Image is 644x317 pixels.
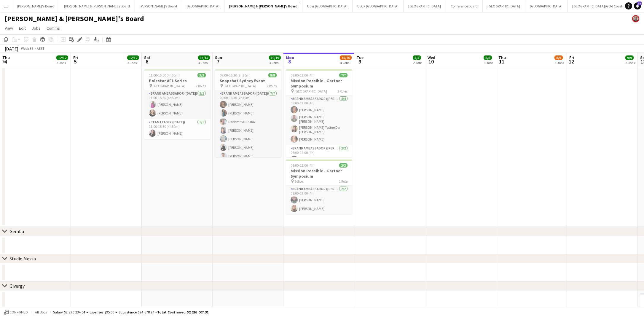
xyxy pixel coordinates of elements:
[197,73,206,77] span: 3/3
[5,46,18,52] div: [DATE]
[144,78,211,83] h3: Polestar AFL Series
[285,58,294,65] span: 8
[37,46,44,51] div: AEST
[637,1,642,5] span: 37
[44,24,62,32] a: Comms
[198,60,210,65] div: 4 Jobs
[47,26,60,31] span: Comms
[214,58,222,65] span: 7
[446,0,483,12] button: Conference Board
[215,69,281,157] app-job-card: 09:00-16:30 (7h30m)8/8Snapchat Sydney Event [GEOGRAPHIC_DATA]2 RolesBrand Ambassador ([DATE])7/70...
[357,55,364,60] span: Tue
[153,84,185,88] span: [GEOGRAPHIC_DATA]
[144,90,211,119] app-card-role: Brand Ambassador ([DATE])2/211:00-15:50 (4h50m)[PERSON_NAME][PERSON_NAME]
[286,55,294,60] span: Mon
[339,73,347,77] span: 7/7
[196,84,206,88] span: 2 Roles
[302,0,353,12] button: Uber [GEOGRAPHIC_DATA]
[286,168,352,179] h3: Mission Possible - Gartner Symposium
[483,0,525,12] button: [GEOGRAPHIC_DATA]
[224,0,302,12] button: [PERSON_NAME] & [PERSON_NAME]'s Board
[57,60,68,65] div: 3 Jobs
[286,69,352,157] app-job-card: 08:00-12:00 (4h)7/7Mission Possible - Gartner Symposium [GEOGRAPHIC_DATA]3 RolesBrand Ambassador ...
[29,24,43,32] a: Jobs
[144,55,151,60] span: Sat
[9,228,24,234] div: Gemba
[144,69,211,139] app-job-card: 11:00-15:50 (4h50m)3/3Polestar AFL Series [GEOGRAPHIC_DATA]2 RolesBrand Ambassador ([DATE])2/211:...
[337,89,347,93] span: 3 Roles
[291,73,315,77] span: 08:00-12:00 (4h)
[149,73,180,77] span: 11:00-15:50 (4h50m)
[569,55,574,60] span: Fri
[286,186,352,214] app-card-role: Brand Ambassador ([PERSON_NAME])2/208:00-12:00 (4h)[PERSON_NAME][PERSON_NAME]
[339,179,347,184] span: 1 Role
[484,55,492,60] span: 8/8
[2,55,10,60] span: Thu
[127,60,139,65] div: 3 Jobs
[268,73,277,77] span: 8/8
[267,84,277,88] span: 2 Roles
[291,163,315,168] span: 08:00-12:00 (4h)
[12,0,59,12] button: [PERSON_NAME]'s Board
[413,55,421,60] span: 5/5
[3,309,29,316] button: Confirmed
[5,14,144,23] h1: [PERSON_NAME] & [PERSON_NAME]'s Board
[143,58,151,65] span: 6
[215,55,222,60] span: Sun
[182,0,224,12] button: [GEOGRAPHIC_DATA]
[20,46,34,51] span: Week 36
[215,90,281,162] app-card-role: Brand Ambassador ([DATE])7/709:00-16:30 (7h30m)[PERSON_NAME][PERSON_NAME]Dashmit AURORA[PERSON_NA...
[59,0,135,12] button: [PERSON_NAME] & [PERSON_NAME]'s Board
[144,119,211,139] app-card-role: Team Leader ([DATE])1/111:00-15:50 (4h50m)[PERSON_NAME]
[9,283,25,289] div: Givergy
[356,58,364,65] span: 9
[498,55,506,60] span: Thu
[353,0,404,12] button: UBER [GEOGRAPHIC_DATA]
[568,58,574,65] span: 12
[427,58,435,65] span: 10
[625,55,634,60] span: 9/9
[9,256,36,262] div: Studio Messa
[294,89,327,93] span: [GEOGRAPHIC_DATA]
[2,24,15,32] a: View
[32,26,41,31] span: Jobs
[286,78,352,89] h3: Mission Possible - Gartner Symposium
[340,55,352,60] span: 15/16
[286,160,352,214] app-job-card: 08:00-12:00 (4h)2/2Mission Possible - Gartner Symposium Sofitel1 RoleBrand Ambassador ([PERSON_NA...
[34,310,48,314] span: All jobs
[9,310,28,314] span: Confirmed
[224,84,256,88] span: [GEOGRAPHIC_DATA]
[413,60,422,65] div: 2 Jobs
[404,0,446,12] button: [GEOGRAPHIC_DATA]
[428,55,435,60] span: Wed
[498,58,506,65] span: 11
[198,55,210,60] span: 15/15
[19,26,26,31] span: Edit
[73,55,78,60] span: Fri
[525,0,568,12] button: [GEOGRAPHIC_DATA]
[215,78,281,83] h3: Snapchat Sydney Event
[5,26,13,31] span: View
[53,310,208,314] div: Salary $2 270 234.04 + Expenses $95.00 + Subsistence $24 678.27 =
[554,55,563,60] span: 8/9
[555,60,564,65] div: 3 Jobs
[632,15,639,22] app-user-avatar: Neil Burton
[220,73,251,77] span: 09:00-16:30 (7h30m)
[56,55,68,60] span: 12/12
[340,60,351,65] div: 4 Jobs
[269,55,281,60] span: 19/19
[286,145,352,174] app-card-role: Brand Ambassador ([PERSON_NAME])2/208:00-12:00 (4h)[PERSON_NAME]
[339,163,347,168] span: 2/2
[294,179,304,184] span: Sofitel
[135,0,182,12] button: [PERSON_NAME]'s Board
[286,95,352,145] app-card-role: Brand Ambassador ([PERSON_NAME])4/408:00-12:00 (4h)[PERSON_NAME][PERSON_NAME] [PERSON_NAME][PERSO...
[484,60,493,65] div: 3 Jobs
[127,55,139,60] span: 12/12
[157,310,208,314] span: Total Confirmed $2 295 007.31
[634,2,641,9] a: 37
[17,24,28,32] a: Edit
[568,0,638,12] button: [GEOGRAPHIC_DATA]/Gold Coast Winter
